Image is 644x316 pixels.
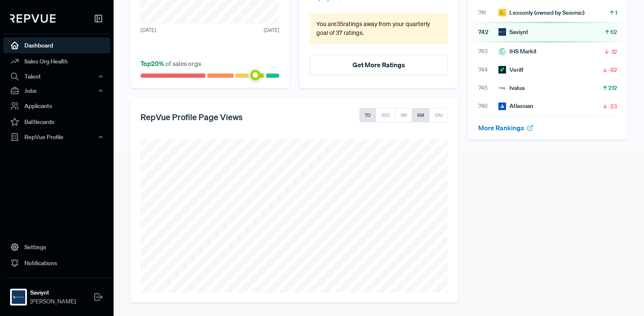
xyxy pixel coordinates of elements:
img: Saviynt [498,28,506,36]
p: You are 35 ratings away from your quarterly goal of 37 ratings . [316,20,442,38]
span: 746 [478,102,498,111]
button: RepVue Profile [3,130,110,144]
button: 12M [429,108,448,122]
span: 741 [478,8,498,17]
div: Atlassian [498,102,533,111]
a: Sales Org Health [3,53,110,69]
span: of sales orgs [140,59,201,68]
a: Dashboard [3,37,110,53]
div: IHS Markit [498,47,537,56]
div: Saviynt [498,28,528,37]
span: 212 [608,84,617,92]
img: Ivalua [498,84,506,92]
button: Talent [3,69,110,84]
span: [PERSON_NAME] [30,297,76,306]
span: -82 [608,66,617,74]
a: Applicants [3,98,110,114]
a: Battlecards [3,114,110,130]
div: Ivalua [498,84,525,92]
button: 3M [395,108,412,122]
a: SaviyntSaviynt[PERSON_NAME] [3,278,110,309]
img: Saviynt [12,290,25,304]
span: -23 [608,102,617,111]
span: 742 [478,28,498,37]
h5: RepVue Profile Page Views [140,112,243,122]
span: [DATE] [264,26,279,34]
button: 7D [359,108,376,122]
button: Get More Ratings [310,55,448,75]
img: Lessonly (owned by Seismic) [498,9,506,16]
span: 743 [478,47,498,56]
img: RepVue [10,14,56,23]
span: [DATE] [140,26,156,34]
span: 62 [610,28,617,36]
button: 30D [376,108,395,122]
span: -12 [610,47,617,56]
button: 6M [412,108,429,122]
button: Jobs [3,84,110,98]
span: 744 [478,66,498,74]
span: 745 [478,84,498,92]
strong: Saviynt [30,288,76,297]
a: More Rankings [478,124,534,132]
a: Notifications [3,255,110,271]
span: 1 [615,8,617,17]
span: Top 20 % [140,59,165,68]
img: Atlassian [498,103,506,110]
a: Settings [3,239,110,255]
img: Veriff [498,66,506,74]
img: IHS Markit [498,48,506,55]
div: Veriff [498,66,523,74]
div: Lessonly (owned by Seismic) [498,8,584,17]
